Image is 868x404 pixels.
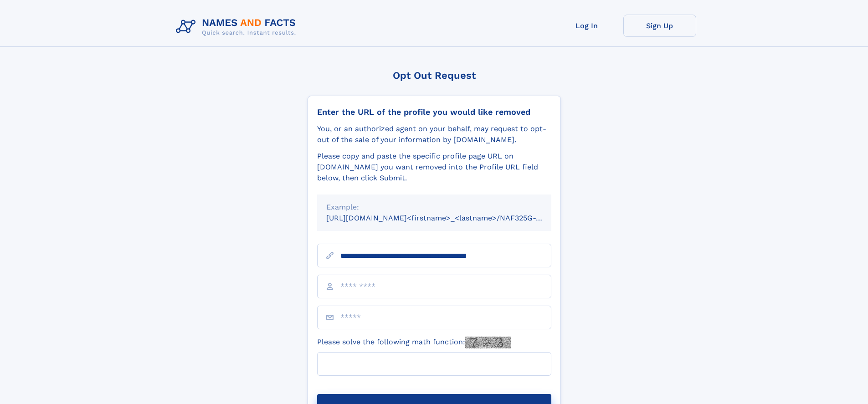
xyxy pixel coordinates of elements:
label: Please solve the following math function: [317,337,511,348]
div: You, or an authorized agent on your behalf, may request to opt-out of the sale of your informatio... [317,123,551,145]
a: Log In [550,15,623,37]
div: Example: [326,202,542,213]
div: Please copy and paste the specific profile page URL on [DOMAIN_NAME] you want removed into the Pr... [317,151,551,184]
small: [URL][DOMAIN_NAME]<firstname>_<lastname>/NAF325G-xxxxxxxx [326,214,569,222]
div: Opt Out Request [308,70,561,81]
div: Enter the URL of the profile you would like removed [317,107,551,117]
a: Sign Up [623,15,696,37]
img: Logo Names and Facts [172,15,303,39]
